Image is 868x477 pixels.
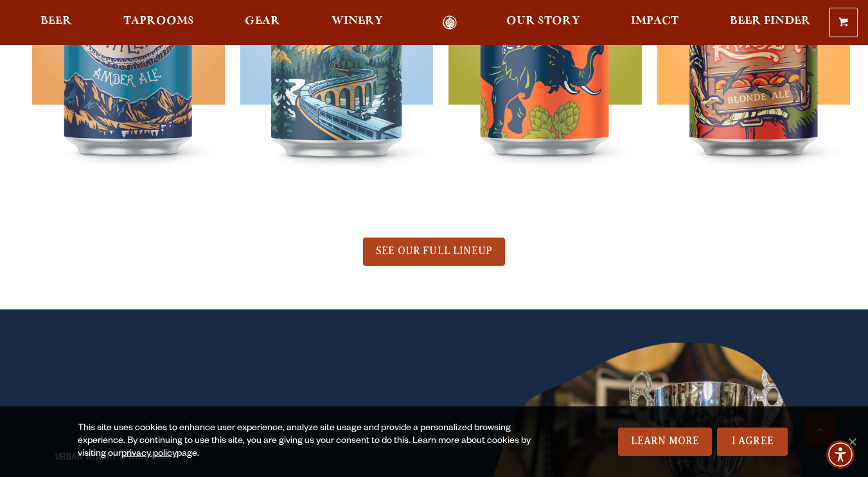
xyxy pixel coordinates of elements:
[78,422,560,461] div: This site uses cookies to enhance user experience, analyze site usage and provide a personalized ...
[236,15,288,30] a: Gear
[323,15,391,30] a: Winery
[32,15,80,30] a: Beer
[115,15,202,30] a: Taprooms
[730,16,811,26] span: Beer Finder
[40,16,72,26] span: Beer
[717,428,788,456] a: I Agree
[498,15,589,30] a: Our Story
[245,16,280,26] span: Gear
[332,16,383,26] span: Winery
[631,16,678,26] span: Impact
[363,238,505,266] a: SEE OUR FULL LINEUP
[722,15,819,30] a: Beer Finder
[826,440,855,469] div: Accessibility Menu
[623,15,687,30] a: Impact
[376,245,492,257] span: SEE OUR FULL LINEUP
[121,449,177,460] a: privacy policy
[506,16,580,26] span: Our Story
[123,16,194,26] span: Taprooms
[426,15,474,30] a: Odell Home
[618,428,713,456] a: Learn More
